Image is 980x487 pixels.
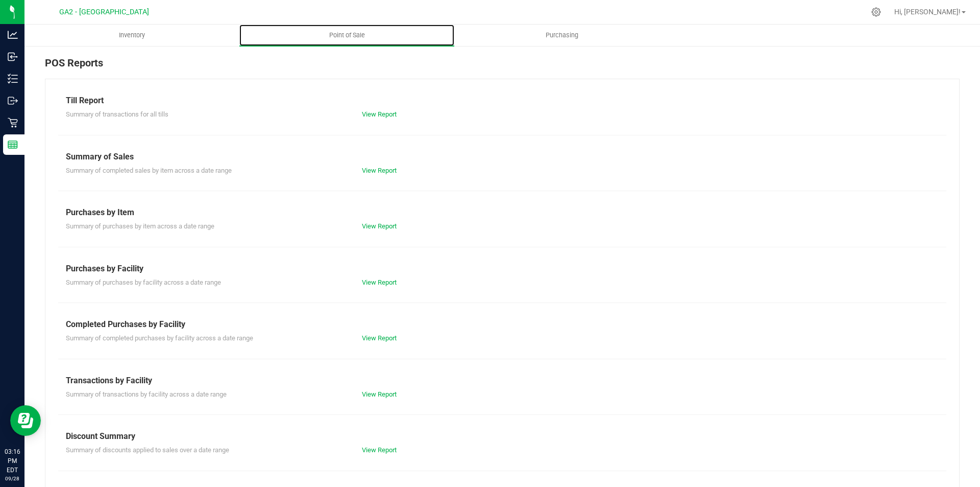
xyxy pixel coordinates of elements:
[315,31,379,40] span: Point of Sale
[66,110,168,118] span: Summary of transactions for all tills
[59,8,149,16] span: GA2 - [GEOGRAPHIC_DATA]
[24,25,239,46] a: Inventory
[66,334,253,342] span: Summary of completed purchases by facility across a date range
[454,25,669,46] a: Purchasing
[66,95,939,107] div: Till Report
[66,263,939,275] div: Purchases by Facility
[8,118,18,128] inline-svg: Retail
[362,167,397,174] a: View Report
[66,151,939,163] div: Summary of Sales
[45,55,960,79] div: POS Reports
[66,167,232,174] span: Summary of completed sales by item across a date range
[362,279,397,286] a: View Report
[66,318,939,331] div: Completed Purchases by Facility
[66,430,939,443] div: Discount Summary
[66,222,214,230] span: Summary of purchases by item across a date range
[5,475,20,482] p: 09/28
[5,447,20,475] p: 03:16 PM EDT
[66,206,939,219] div: Purchases by Item
[362,110,397,118] a: View Report
[894,8,961,16] span: Hi, [PERSON_NAME]!
[362,446,397,454] a: View Report
[239,25,454,46] a: Point of Sale
[8,96,18,106] inline-svg: Outbound
[362,222,397,230] a: View Report
[8,52,18,62] inline-svg: Inbound
[105,31,159,40] span: Inventory
[10,405,41,436] iframe: Resource center
[870,7,883,17] div: Manage settings
[66,390,227,398] span: Summary of transactions by facility across a date range
[8,74,18,84] inline-svg: Inventory
[8,140,18,150] inline-svg: Reports
[66,446,229,454] span: Summary of discounts applied to sales over a date range
[8,30,18,40] inline-svg: Analytics
[362,390,397,398] a: View Report
[362,334,397,342] a: View Report
[66,279,221,286] span: Summary of purchases by facility across a date range
[532,31,592,40] span: Purchasing
[66,375,939,387] div: Transactions by Facility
